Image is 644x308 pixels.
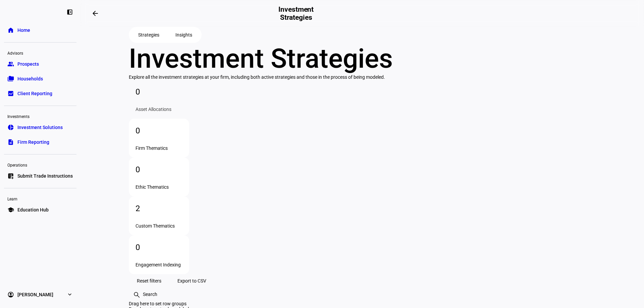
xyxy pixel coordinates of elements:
[17,61,39,67] span: Prospects
[136,203,182,214] div: 2
[91,9,99,17] mat-icon: arrow_backwards
[4,72,76,85] a: folder_copyHouseholds
[17,75,43,82] span: Households
[66,9,73,15] eth-mat-symbol: left_panel_close
[7,291,14,298] eth-mat-symbol: account_circle
[129,43,596,74] div: Investment Strategies
[4,48,76,57] div: Advisors
[136,86,182,97] div: 0
[7,124,14,131] eth-mat-symbol: pie_chart
[4,57,76,71] a: groupProspects
[17,27,30,34] span: Home
[7,75,14,82] eth-mat-symbol: folder_copy
[129,74,596,80] div: Explore all the investment strategies at your firm, including both active strategies and those in...
[4,121,76,134] a: pie_chartInvestment Solutions
[136,164,182,175] div: 0
[7,206,14,213] eth-mat-symbol: school
[4,23,76,37] a: homeHome
[17,124,63,131] span: Investment Solutions
[4,111,76,121] div: Investments
[7,139,14,145] eth-mat-symbol: description
[136,145,182,151] div: Firm Thematics
[142,291,197,298] input: Search
[7,90,14,97] eth-mat-symbol: bid_landscape
[66,291,73,298] eth-mat-symbol: expand_more
[129,274,169,288] button: Reset filters
[17,139,49,145] span: Firm Reporting
[167,28,200,42] button: Insights
[177,274,206,288] span: Export to CSV
[17,291,53,298] span: [PERSON_NAME]
[130,28,167,42] button: Strategies
[4,87,76,100] a: bid_landscapeClient Reporting
[7,61,14,67] eth-mat-symbol: group
[271,5,321,21] h2: Investment Strategies
[136,262,182,267] div: Engagement Indexing
[4,160,76,169] div: Operations
[129,301,186,306] span: Drag here to set row groups
[136,107,182,112] div: Asset Allocations
[4,135,76,149] a: descriptionFirm Reporting
[17,90,52,97] span: Client Reporting
[136,125,182,136] div: 0
[7,173,14,179] eth-mat-symbol: list_alt_add
[17,206,49,213] span: Education Hub
[4,194,76,203] div: Learn
[133,291,140,298] mat-icon: search
[136,223,182,229] div: Custom Thematics
[169,274,214,288] button: Export to CSV
[136,184,182,190] div: Ethic Thematics
[137,274,161,288] span: Reset filters
[138,28,159,42] span: Strategies
[175,28,192,42] span: Insights
[136,242,182,253] div: 0
[17,173,73,179] span: Submit Trade Instructions
[129,301,596,306] div: Row Groups
[7,27,14,34] eth-mat-symbol: home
